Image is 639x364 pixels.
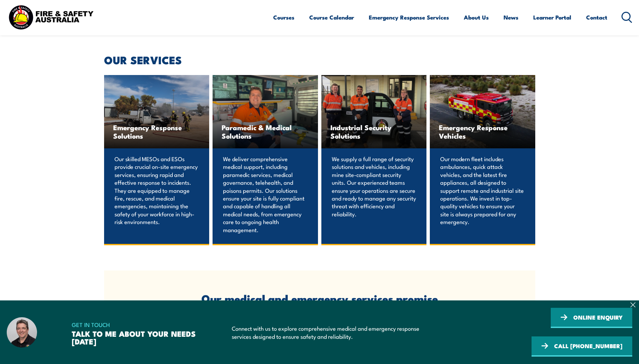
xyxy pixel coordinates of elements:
[222,123,309,140] span: Paramedic & Medical Solutions
[273,8,294,26] a: Courses
[104,55,535,64] h2: OUR SERVICES
[72,330,204,345] h3: TALK TO ME ABOUT YOUR NEEDS [DATE]
[586,8,607,26] a: Contact
[309,8,354,26] a: Course Calendar
[232,324,426,340] p: Connect with us to explore comprehensive medical and emergency response services designed to ensu...
[369,8,449,26] a: Emergency Response Services
[440,155,525,226] p: Our modern fleet includes ambulances, quick attack vehicles, and the latest fire appliances, all ...
[332,155,416,218] p: We supply a full range of security solutions and vehicles, including mine site-compliant security...
[330,123,418,140] span: Industrial Security Solutions
[464,8,489,26] a: About Us
[7,317,37,348] img: Dave – Fire and Safety Australia
[115,155,199,226] p: Our skilled MESOs and ESOs provide crucial on-site emergency services, ensuring rapid and effecti...
[504,8,518,26] a: News
[551,308,632,328] a: ONLINE ENQUIRY
[113,123,200,140] span: Emergency Response Solutions
[72,320,204,330] span: GET IN TOUCH
[439,123,526,140] span: Emergency Response Vehicles
[125,293,514,303] h2: Our medical and emergency services promise
[533,8,571,26] a: Learner Portal
[223,155,308,233] p: We deliver comprehensive medical support, including paramedic services, medical governance, teleh...
[532,336,632,357] a: CALL [PHONE_NUMBER]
